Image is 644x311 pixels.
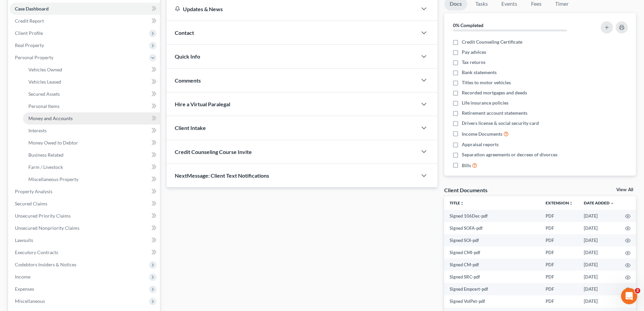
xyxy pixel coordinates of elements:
[23,112,160,125] a: Money and Accounts
[462,59,485,66] span: Tax returns
[15,18,44,24] span: Credit Report
[462,49,486,55] span: Pay advices
[15,188,52,194] span: Property Analysis
[621,288,637,304] iframe: Intercom live chat
[15,237,33,243] span: Lawsuits
[462,69,497,76] span: Bank statements
[175,149,252,155] span: Credit Counseling Course Invite
[9,3,160,15] a: Case Dashboard
[444,246,540,259] td: Signed CMI-pdf
[453,22,483,28] strong: 0% Completed
[540,259,578,271] td: PDF
[28,79,61,85] span: Vehicles Leased
[15,286,34,292] span: Expenses
[23,100,160,112] a: Personal Items
[462,131,502,137] span: Income Documents
[175,77,201,84] span: Comments
[540,222,578,234] td: PDF
[28,115,73,121] span: Money and Accounts
[578,259,620,271] td: [DATE]
[175,172,269,179] span: NextMessage: Client Text Notifications
[578,210,620,222] td: [DATE]
[15,6,49,12] span: Case Dashboard
[15,54,53,60] span: Personal Property
[444,283,540,295] td: Signed Empcert-pdf
[444,234,540,246] td: Signed SOI-pdf
[578,271,620,283] td: [DATE]
[28,176,78,182] span: Miscellaneous Property
[462,79,511,86] span: Titles to motor vehicles
[15,42,44,48] span: Real Property
[15,298,45,304] span: Miscellaneous
[540,246,578,259] td: PDF
[175,53,200,60] span: Quick Info
[584,200,614,205] a: Date Added expand_more
[546,200,573,205] a: Extensionunfold_more
[175,101,230,107] span: Hire a Virtual Paralegal
[540,210,578,222] td: PDF
[23,173,160,185] a: Miscellaneous Property
[28,128,47,133] span: Interests
[175,5,409,13] div: Updates & News
[28,91,60,97] span: Secured Assets
[23,76,160,88] a: Vehicles Leased
[28,103,59,109] span: Personal Items
[15,225,79,231] span: Unsecured Nonpriority Claims
[175,29,194,36] span: Contact
[460,201,464,205] i: unfold_more
[23,88,160,100] a: Secured Assets
[15,274,30,280] span: Income
[175,125,206,131] span: Client Intake
[15,249,58,255] span: Executory Contracts
[15,201,47,206] span: Secured Claims
[462,151,557,158] span: Separation agreements or decrees of divorces
[540,283,578,295] td: PDF
[15,213,71,219] span: Unsecured Priority Claims
[444,222,540,234] td: Signed SOFA-pdf
[9,222,160,234] a: Unsecured Nonpriority Claims
[15,30,43,36] span: Client Profile
[444,295,540,308] td: Signed VolPet-pdf
[444,186,487,194] div: Client Documents
[23,125,160,137] a: Interests
[462,99,508,106] span: Life insurance policies
[23,161,160,173] a: Farm / Livestock
[450,200,464,205] a: Titleunfold_more
[462,39,522,45] span: Credit Counseling Certificate
[9,185,160,198] a: Property Analysis
[540,295,578,308] td: PDF
[444,259,540,271] td: Signed CM-pdf
[540,271,578,283] td: PDF
[23,149,160,161] a: Business Related
[578,222,620,234] td: [DATE]
[28,164,63,170] span: Farm / Livestock
[23,137,160,149] a: Money Owed to Debtor
[9,198,160,210] a: Secured Claims
[15,262,76,267] span: Codebtors Insiders & Notices
[9,234,160,246] a: Lawsuits
[9,246,160,259] a: Executory Contracts
[462,110,527,116] span: Retirement account statements
[444,271,540,283] td: Signed SRC-pdf
[540,234,578,246] td: PDF
[28,140,78,146] span: Money Owed to Debtor
[462,89,527,96] span: Recorded mortgages and deeds
[635,288,640,293] span: 2
[616,187,633,192] a: View All
[462,120,539,127] span: Drivers license & social security card
[9,15,160,27] a: Credit Report
[462,141,499,148] span: Appraisal reports
[9,210,160,222] a: Unsecured Priority Claims
[578,234,620,246] td: [DATE]
[610,201,614,205] i: expand_more
[578,246,620,259] td: [DATE]
[569,201,573,205] i: unfold_more
[444,210,540,222] td: Signed 106Dec-pdf
[578,283,620,295] td: [DATE]
[462,162,471,169] span: Bills
[23,64,160,76] a: Vehicles Owned
[578,295,620,308] td: [DATE]
[28,152,64,158] span: Business Related
[28,67,62,72] span: Vehicles Owned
